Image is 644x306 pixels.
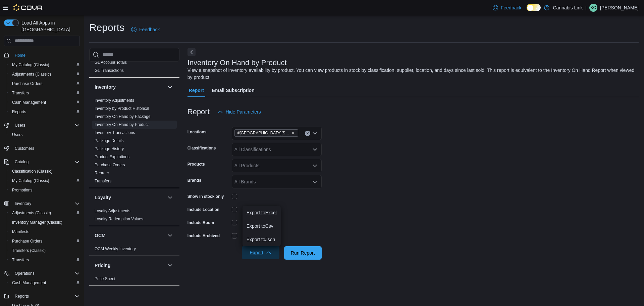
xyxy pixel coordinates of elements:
a: Inventory Transactions [95,130,135,135]
button: Purchase Orders [7,236,83,246]
button: Transfers [7,255,83,265]
span: Run Report [291,250,315,256]
button: OCM [95,232,165,239]
a: Feedback [128,23,162,36]
span: Purchase Orders [95,162,125,168]
span: Users [12,132,22,137]
span: Feedback [501,4,521,11]
span: Reorder [95,170,109,176]
a: Loyalty Adjustments [95,209,130,213]
span: Inventory [12,200,80,208]
a: Product Expirations [95,155,129,159]
span: Reports [12,292,80,300]
div: Finance [89,58,179,77]
button: Inventory Manager (Classic) [7,218,83,227]
span: Inventory On Hand by Product [95,122,149,127]
button: Operations [1,269,83,278]
button: Reports [12,292,32,300]
span: Report [189,84,204,97]
button: Transfers [7,88,83,98]
button: Classification (Classic) [7,167,83,176]
span: Operations [15,271,35,276]
button: Cash Management [7,278,83,288]
button: Loyalty [95,194,165,201]
button: OCM [166,231,174,239]
a: Feedback [490,1,524,14]
div: Pricing [89,275,179,286]
span: Transfers (Classic) [9,247,80,255]
a: Transfers (Classic) [9,247,48,255]
a: Price Sheet [95,276,115,281]
span: Promotions [12,187,33,193]
span: Manifests [9,228,80,236]
button: Pricing [166,261,174,269]
button: Export [242,246,279,259]
span: Hide Parameters [226,108,261,115]
span: Customers [15,146,34,151]
h3: Report [187,108,210,116]
a: Inventory On Hand by Product [95,122,149,127]
span: Transfers (Classic) [12,248,46,253]
button: Inventory [95,84,165,90]
div: Loyalty [89,207,179,226]
label: Include Location [187,207,219,212]
h3: Inventory [95,84,116,90]
span: Export [246,246,275,259]
span: Users [9,131,80,139]
button: Pricing [95,262,165,269]
span: Transfers [12,90,29,96]
h1: Reports [89,21,124,34]
span: Purchase Orders [9,237,80,245]
span: Cash Management [9,279,80,287]
button: Home [1,50,83,60]
span: GL Transactions [95,68,124,73]
button: Adjustments (Classic) [7,70,83,79]
span: Adjustments (Classic) [12,72,51,77]
button: Catalog [12,158,31,166]
button: Adjustments (Classic) [7,208,83,218]
a: GL Account Totals [95,60,127,65]
span: Inventory Transactions [95,130,135,135]
button: Users [1,121,83,130]
span: Manifests [12,229,29,234]
span: Catalog [12,158,80,166]
h3: Pricing [95,262,110,269]
span: Product Expirations [95,154,129,160]
a: Cash Management [9,279,49,287]
a: My Catalog (Classic) [9,177,52,185]
label: Brands [187,178,201,183]
button: Export toJson [243,233,281,246]
span: #1 1175 Hyde Park Road, Unit 2B [234,129,298,137]
span: Promotions [9,186,80,194]
a: Transfers [9,256,32,264]
span: My Catalog (Classic) [9,61,80,69]
a: Purchase Orders [9,80,45,88]
a: Package Details [95,138,124,143]
button: Open list of options [312,179,318,184]
p: Cannabis Link [553,4,583,12]
span: OCM Weekly Inventory [95,246,136,252]
span: Package Details [95,138,124,143]
label: Classifications [187,145,216,151]
span: Cash Management [9,98,80,106]
a: Customers [12,144,37,152]
button: Cash Management [7,98,83,107]
span: Adjustments (Classic) [12,210,51,216]
h3: Inventory On Hand by Product [187,59,287,67]
span: Users [15,123,25,128]
a: Home [12,51,28,59]
a: Users [9,131,25,139]
button: My Catalog (Classic) [7,60,83,70]
a: Adjustments (Classic) [9,209,54,217]
span: Reports [15,294,29,299]
a: Promotions [9,186,35,194]
a: Cash Management [9,98,49,106]
span: Reports [9,108,80,116]
a: Inventory Manager (Classic) [9,218,65,226]
button: Reports [7,107,83,117]
span: KC [591,4,596,12]
span: Inventory [15,201,31,206]
p: [PERSON_NAME] [600,4,639,12]
a: Loyalty Redemption Values [95,217,143,221]
button: Inventory [166,83,174,91]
